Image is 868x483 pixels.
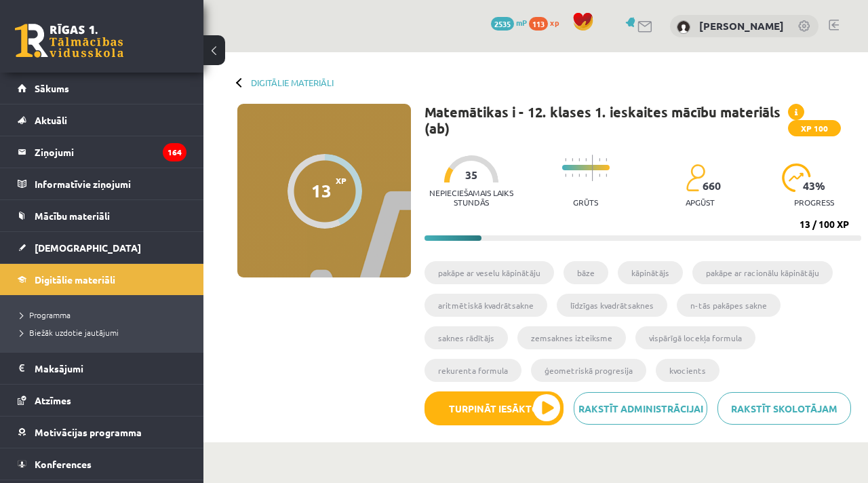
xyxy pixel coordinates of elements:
span: 660 [703,180,721,192]
span: Biežāk uzdotie jautājumi [20,327,119,338]
li: n-tās pakāpes sakne [677,294,781,317]
img: Džastina Leonoviča - Batņa [677,20,690,34]
a: 2535 mP [491,17,527,28]
span: Sākums [35,82,69,94]
span: Motivācijas programma [35,426,142,438]
span: Programma [20,309,71,320]
img: icon-short-line-57e1e144782c952c97e751825c79c345078a6d821885a25fce030b3d8c18986b.svg [565,158,566,161]
span: mP [516,17,527,28]
i: 164 [163,143,186,161]
a: Aktuāli [18,104,186,136]
span: 43 % [803,180,826,192]
img: icon-progress-161ccf0a02000e728c5f80fcf4c31c7af3da0e1684b2b1d7c360e028c24a22f1.svg [782,163,811,192]
legend: Maksājumi [35,353,186,384]
img: icon-short-line-57e1e144782c952c97e751825c79c345078a6d821885a25fce030b3d8c18986b.svg [572,158,573,161]
span: Konferences [35,458,92,470]
li: zemsaknes izteiksme [517,326,626,349]
a: Digitālie materiāli [18,264,186,295]
li: rekurenta formula [425,359,521,382]
span: Aktuāli [35,114,67,126]
li: aritmētiskā kvadrātsakne [425,294,547,317]
legend: Informatīvie ziņojumi [35,168,186,199]
a: Biežāk uzdotie jautājumi [20,326,190,339]
span: [DEMOGRAPHIC_DATA] [35,241,141,254]
a: Maksājumi [18,353,186,384]
img: icon-short-line-57e1e144782c952c97e751825c79c345078a6d821885a25fce030b3d8c18986b.svg [606,174,607,177]
a: 113 xp [529,17,566,28]
button: Turpināt iesākto [425,391,564,425]
li: kvocients [656,359,719,382]
a: Informatīvie ziņojumi [18,168,186,199]
a: Digitālie materiāli [251,77,334,88]
span: 2535 [491,17,514,31]
li: bāze [564,261,608,284]
a: Programma [20,309,190,321]
p: apgūst [686,197,715,207]
img: icon-short-line-57e1e144782c952c97e751825c79c345078a6d821885a25fce030b3d8c18986b.svg [585,174,587,177]
img: icon-short-line-57e1e144782c952c97e751825c79c345078a6d821885a25fce030b3d8c18986b.svg [578,158,580,161]
li: pakāpe ar veselu kāpinātāju [425,261,554,284]
img: icon-short-line-57e1e144782c952c97e751825c79c345078a6d821885a25fce030b3d8c18986b.svg [565,174,566,177]
li: pakāpe ar racionālu kāpinātāju [692,261,833,284]
a: Atzīmes [18,385,186,416]
a: Rakstīt skolotājam [717,392,851,425]
a: Rakstīt administrācijai [574,392,707,425]
li: kāpinātājs [618,261,683,284]
img: icon-short-line-57e1e144782c952c97e751825c79c345078a6d821885a25fce030b3d8c18986b.svg [578,174,580,177]
p: Nepieciešamais laiks stundās [425,188,519,207]
a: [PERSON_NAME] [699,19,784,33]
span: Atzīmes [35,394,71,406]
a: Ziņojumi164 [18,136,186,168]
span: Mācību materiāli [35,210,110,222]
span: Digitālie materiāli [35,273,115,286]
img: icon-short-line-57e1e144782c952c97e751825c79c345078a6d821885a25fce030b3d8c18986b.svg [599,174,600,177]
img: icon-short-line-57e1e144782c952c97e751825c79c345078a6d821885a25fce030b3d8c18986b.svg [585,158,587,161]
a: Rīgas 1. Tālmācības vidusskola [15,24,123,58]
span: 113 [529,17,548,31]
li: līdzīgas kvadrātsaknes [557,294,667,317]
img: students-c634bb4e5e11cddfef0936a35e636f08e4e9abd3cc4e673bd6f9a4125e45ecb1.svg [686,163,705,192]
a: Konferences [18,448,186,480]
legend: Ziņojumi [35,136,186,168]
span: 35 [465,169,477,181]
img: icon-short-line-57e1e144782c952c97e751825c79c345078a6d821885a25fce030b3d8c18986b.svg [572,174,573,177]
p: Grūts [573,197,598,207]
span: xp [550,17,559,28]
a: Sākums [18,73,186,104]
img: icon-short-line-57e1e144782c952c97e751825c79c345078a6d821885a25fce030b3d8c18986b.svg [599,158,600,161]
h1: Matemātikas i - 12. klases 1. ieskaites mācību materiāls (ab) [425,104,788,136]
a: [DEMOGRAPHIC_DATA] [18,232,186,263]
img: icon-long-line-d9ea69661e0d244f92f715978eff75569469978d946b2353a9bb055b3ed8787d.svg [592,155,593,181]
span: XP 100 [788,120,841,136]
span: XP [336,176,347,185]
img: icon-short-line-57e1e144782c952c97e751825c79c345078a6d821885a25fce030b3d8c18986b.svg [606,158,607,161]
a: Mācību materiāli [18,200,186,231]
a: Motivācijas programma [18,417,186,448]
div: 13 [311,180,332,201]
li: vispārīgā locekļa formula [635,326,755,349]
p: progress [794,197,834,207]
li: ģeometriskā progresija [531,359,646,382]
li: saknes rādītājs [425,326,508,349]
